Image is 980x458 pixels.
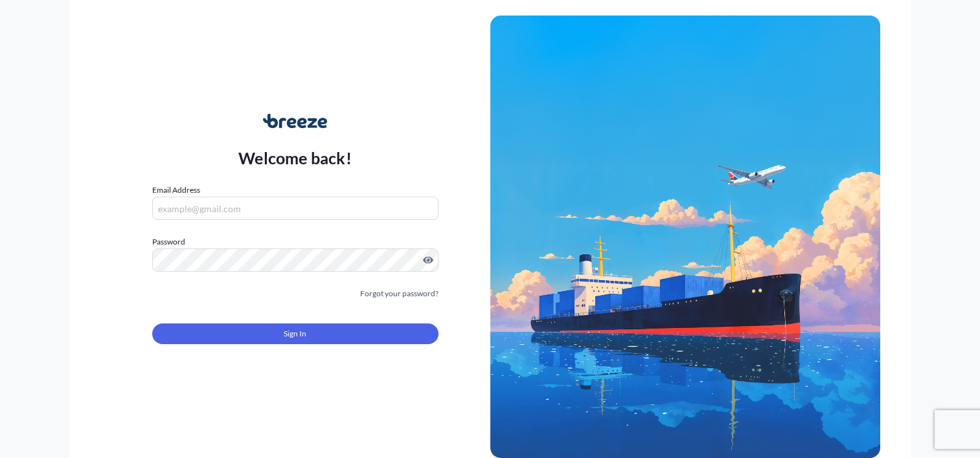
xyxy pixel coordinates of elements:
input: example@gmail.com [152,197,439,220]
a: Forgot your password? [360,287,439,300]
button: Show password [423,255,433,265]
label: Email Address [152,184,200,197]
p: Welcome back! [238,147,352,168]
span: Sign In [284,327,306,340]
label: Password [152,235,439,248]
img: Ship illustration [490,16,880,458]
button: Sign In [152,323,439,344]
